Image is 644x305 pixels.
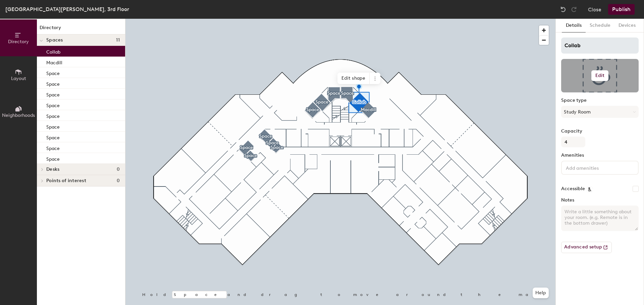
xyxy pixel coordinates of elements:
label: Amenities [561,153,639,158]
p: Space [46,122,60,130]
p: Collab [46,47,60,55]
button: Edit [591,70,609,81]
button: Advanced setup [561,242,612,253]
button: Schedule [586,19,614,32]
p: Space [46,79,60,87]
p: Space [46,133,60,141]
span: Layout [11,76,26,81]
p: Space [46,101,60,108]
h1: Directory [37,24,125,34]
label: Accessible [561,186,585,192]
p: Space [46,111,60,119]
span: Neighborhoods [2,112,35,118]
p: Macdill [46,58,62,66]
button: Details [562,19,586,32]
button: Close [588,4,601,15]
span: 0 [117,167,120,172]
img: Redo [571,6,577,13]
button: Devices [614,19,640,32]
span: Points of interest [46,178,86,183]
span: 11 [116,37,120,43]
p: Space [46,144,60,151]
span: Directory [8,39,29,45]
button: Study Room [561,106,639,118]
button: Help [533,288,549,298]
button: Publish [608,4,635,15]
span: Spaces [46,37,63,43]
p: Space [46,69,60,76]
div: [GEOGRAPHIC_DATA][PERSON_NAME], 3rd Floor [5,5,129,13]
img: Undo [560,6,567,13]
label: Space type [561,98,639,103]
span: 0 [117,178,120,183]
input: Add amenities [565,163,625,171]
span: Edit shape [337,73,370,84]
p: Space [46,90,60,98]
h6: Edit [595,73,605,78]
label: Capacity [561,129,639,134]
span: Desks [46,167,59,172]
p: Space [46,154,60,162]
label: Notes [561,198,639,203]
